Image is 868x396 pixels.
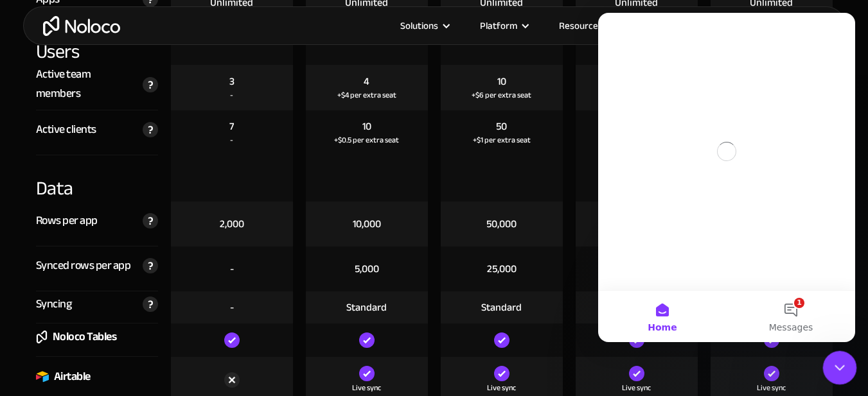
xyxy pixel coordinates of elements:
[496,119,507,133] div: 50
[472,89,531,101] div: +$6 per extra seat
[473,133,531,146] div: +$1 per extra seat
[497,74,506,89] div: 10
[400,17,438,34] div: Solutions
[480,17,517,34] div: Platform
[36,155,158,202] div: Data
[543,17,628,34] div: Resources
[334,133,399,146] div: +$0.5 per extra seat
[757,381,786,394] div: Live sync
[220,217,244,231] div: 2,000
[43,16,120,36] a: home
[598,13,855,342] iframe: Intercom live chat
[36,120,96,139] div: Active clients
[230,262,234,276] div: -
[487,262,517,276] div: 25,000
[487,381,516,394] div: Live sync
[353,217,381,231] div: 10,000
[352,381,381,394] div: Live sync
[464,17,543,34] div: Platform
[36,256,131,275] div: Synced rows per app
[384,17,464,34] div: Solutions
[53,327,117,347] div: Noloco Tables
[36,65,136,103] div: Active team members
[229,74,235,89] div: 3
[355,262,379,276] div: 5,000
[362,119,371,133] div: 10
[622,381,651,394] div: Live sync
[486,217,517,231] div: 50,000
[823,351,857,385] iframe: Intercom live chat
[481,300,522,314] div: Standard
[230,89,233,101] div: -
[559,17,603,34] div: Resources
[230,133,233,146] div: -
[229,119,234,133] div: 7
[36,295,72,314] div: Syncing
[230,300,234,314] div: -
[54,367,91,386] div: Airtable
[346,300,387,314] div: Standard
[337,89,396,101] div: +$4 per extra seat
[364,74,369,89] div: 4
[36,211,98,230] div: Rows per app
